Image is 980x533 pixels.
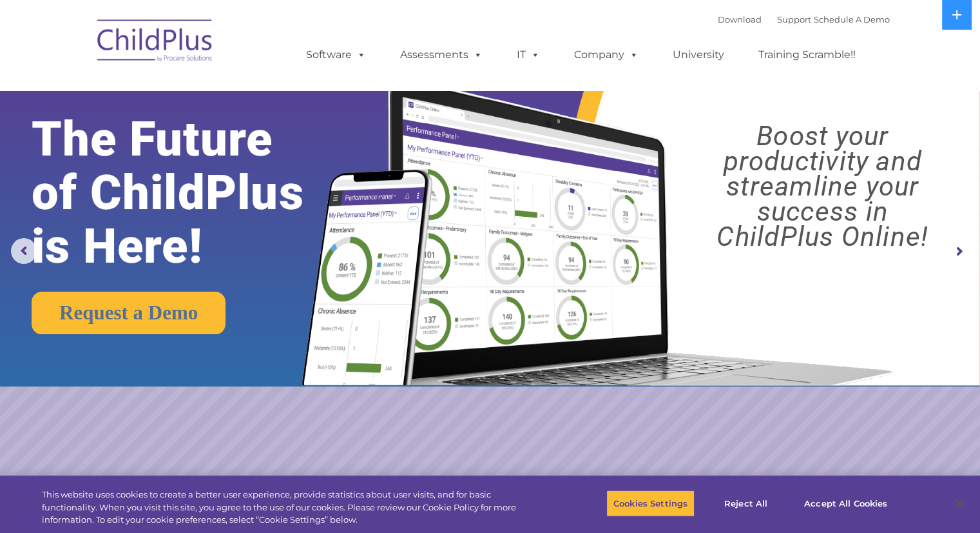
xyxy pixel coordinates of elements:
[777,14,811,25] a: Support
[179,138,234,148] span: Phone number
[32,292,226,334] a: Request a Demo
[91,10,220,75] img: ChildPlus by Procare Solutions
[387,42,495,68] a: Assessments
[718,14,890,25] font: |
[706,490,786,517] button: Reject All
[32,112,345,273] rs-layer: The Future of ChildPlus is Here!
[293,42,379,68] a: Software
[561,42,651,68] a: Company
[797,490,894,517] button: Accept All Cookies
[677,123,968,249] rs-layer: Boost your productivity and streamline your success in ChildPlus Online!
[718,14,762,25] a: Download
[606,490,695,517] button: Cookies Settings
[814,14,890,25] a: Schedule A Demo
[745,42,869,68] a: Training Scramble!!
[42,488,539,527] div: This website uses cookies to create a better user experience, provide statistics about user visit...
[504,42,553,68] a: IT
[945,489,974,518] button: Close
[179,85,218,95] span: Last name
[660,42,737,68] a: University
